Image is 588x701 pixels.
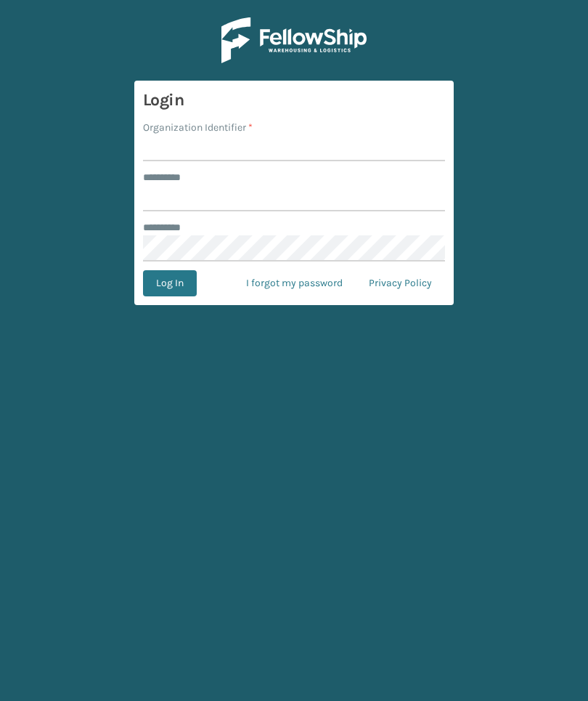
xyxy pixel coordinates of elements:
[143,89,445,111] h3: Login
[221,17,367,63] img: Logo
[143,270,197,296] button: Log In
[233,270,356,296] a: I forgot my password
[143,120,253,135] label: Organization Identifier
[356,270,445,296] a: Privacy Policy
